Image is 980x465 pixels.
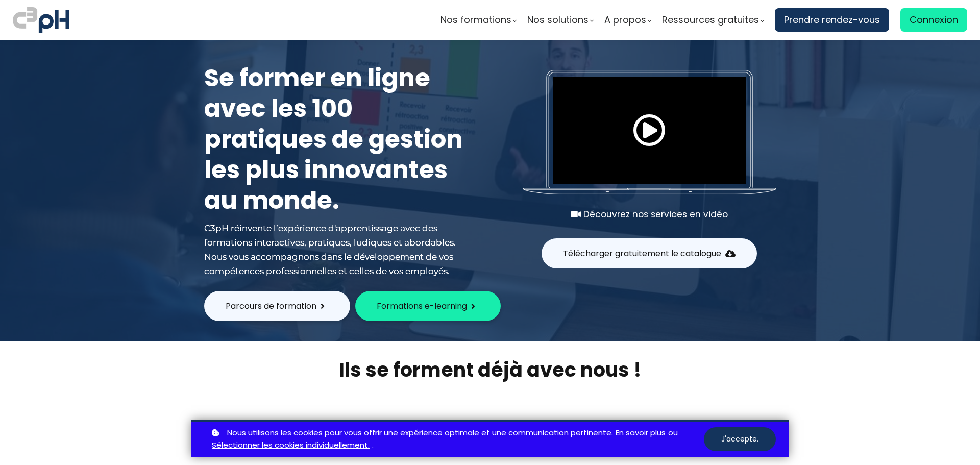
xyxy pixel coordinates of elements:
span: Parcours de formation [226,300,316,312]
span: Nous utilisons les cookies pour vous offrir une expérience optimale et une communication pertinente. [227,427,613,439]
h2: Ils se forment déjà avec nous ! [191,357,789,383]
span: Prendre rendez-vous [784,12,880,28]
span: Télécharger gratuitement le catalogue [563,247,721,260]
img: logo C3PH [13,5,69,35]
span: Nos solutions [527,12,589,28]
a: En savoir plus [616,427,666,439]
span: Nos formations [440,12,511,28]
button: Parcours de formation [204,291,350,321]
span: Ressources gratuites [662,12,759,28]
h1: Se former en ligne avec les 100 pratiques de gestion les plus innovantes au monde. [204,63,470,216]
a: Prendre rendez-vous [775,8,889,32]
span: A propos [604,12,646,28]
button: J'accepte. [704,427,776,451]
button: Formations e-learning [355,291,501,321]
div: Découvrez nos services en vidéo [523,207,776,222]
span: Formations e-learning [377,300,467,312]
div: C3pH réinvente l’expérience d'apprentissage avec des formations interactives, pratiques, ludiques... [204,221,470,278]
a: Sélectionner les cookies individuellement. [212,439,370,452]
button: Télécharger gratuitement le catalogue [542,238,757,268]
span: Connexion [910,12,958,28]
p: ou . [209,427,704,452]
a: Connexion [900,8,967,32]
